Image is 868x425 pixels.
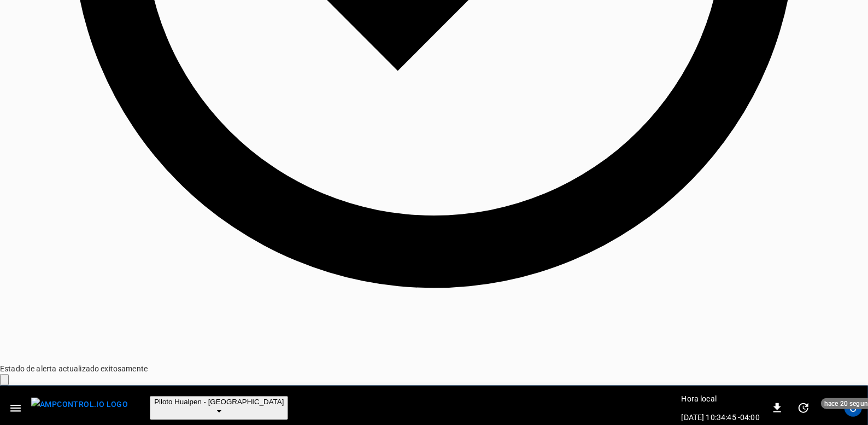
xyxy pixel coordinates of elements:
img: ampcontrol.io logo [31,398,128,411]
p: Hora local [682,393,760,404]
button: set refresh interval [795,399,812,417]
span: Piloto Hualpen - [GEOGRAPHIC_DATA] [154,398,284,406]
button: Piloto Hualpen - [GEOGRAPHIC_DATA] [150,396,288,420]
p: [DATE] 10:34:45 -04:00 [682,412,760,423]
button: menu [27,394,132,422]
